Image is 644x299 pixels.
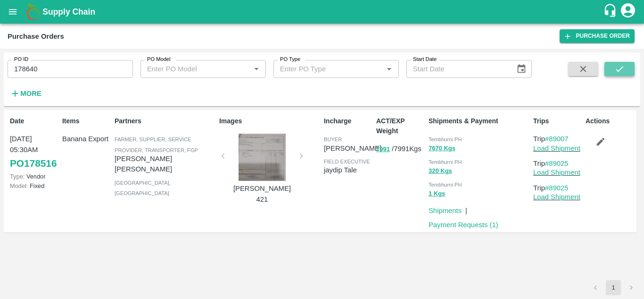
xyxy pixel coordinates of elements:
p: ACT/EXP Weight [376,116,425,136]
p: Trip [533,158,582,169]
input: Enter PO Type [276,63,368,75]
p: [PERSON_NAME] 421 [227,183,297,205]
label: PO ID [14,56,28,63]
p: Shipments & Payment [429,116,529,126]
p: Partners [115,116,215,126]
span: Tembhurni PH [429,137,462,142]
button: open drawer [2,1,24,23]
p: Vendor [10,172,58,181]
a: Purchase Order [560,29,635,43]
input: Enter PO ID [8,60,133,78]
p: Trip [533,134,582,144]
label: PO Type [280,56,300,63]
button: Choose date [512,60,530,78]
p: Trip [533,183,582,193]
span: field executive [324,159,370,164]
a: PO178516 [10,155,57,172]
p: [PERSON_NAME] [324,143,381,154]
a: Load Shipment [533,169,580,176]
input: Start Date [406,60,509,78]
p: Incharge [324,116,372,126]
span: Model: [10,182,28,189]
p: Items [62,116,111,126]
strong: More [20,90,41,97]
span: buyer [324,137,342,142]
span: Tembhurni PH [429,182,462,188]
p: Banana Export [62,134,111,144]
p: [DATE] 05:30AM [10,134,58,155]
nav: pagination navigation [586,280,640,295]
a: Load Shipment [533,193,580,201]
a: Load Shipment [533,145,580,152]
span: Type: [10,173,25,180]
button: 7991 [376,144,390,155]
button: 320 Kgs [429,166,452,177]
label: Start Date [413,56,437,63]
a: #89025 [545,184,569,192]
button: Open [383,63,395,75]
div: Purchase Orders [8,30,64,43]
a: Payment Requests (1) [429,221,498,229]
label: PO Model [147,56,171,63]
a: Supply Chain [42,5,603,18]
p: Fixed [10,181,58,190]
button: 1 Kgs [429,188,445,199]
button: Open [250,63,263,75]
p: / 7991 Kgs [376,144,425,154]
button: page 1 [606,280,621,295]
a: #89007 [545,135,569,143]
span: Tembhurni PH [429,159,462,165]
span: Farmer, Supplier, Service Provider, Transporter, FGP [115,137,198,153]
div: customer-support [603,3,619,20]
p: [PERSON_NAME] [PERSON_NAME] [115,154,215,175]
p: jaydip Tale [324,165,372,175]
a: #89025 [545,160,569,167]
span: [GEOGRAPHIC_DATA] , [GEOGRAPHIC_DATA] [115,180,171,196]
p: Images [219,116,320,126]
b: Supply Chain [42,7,95,17]
div: | [462,202,467,216]
a: Shipments [429,207,462,214]
p: Trips [533,116,582,126]
input: Enter PO Model [143,63,235,75]
button: 7670 Kgs [429,143,455,154]
div: account of current user [619,2,636,22]
p: Date [10,116,58,126]
p: Actions [586,116,634,126]
img: logo [24,2,42,21]
button: More [8,85,44,102]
